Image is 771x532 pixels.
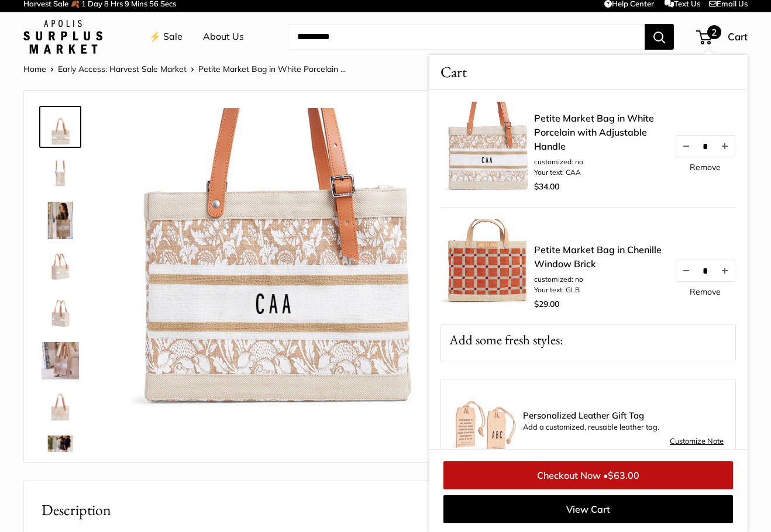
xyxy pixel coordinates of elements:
[42,295,79,333] img: Petite Market Bag in White Porcelain with Adjustable Handle
[670,434,724,448] a: Customize Note
[534,274,663,285] li: customized: no
[39,153,81,195] a: description_Transform your everyday errands into moments of effortless style
[288,24,645,50] input: Search...
[42,436,79,473] img: Petite Market Bag in White Porcelain with Adjustable Handle
[42,155,79,192] img: description_Transform your everyday errands into moments of effortless style
[42,499,431,521] h2: Description
[676,136,696,157] button: Decrease quantity by 1
[690,288,721,296] a: Remove
[697,27,748,46] a: 2 Cart
[534,111,663,153] a: Petite Market Bag in White Porcelain with Adjustable Handle
[534,243,663,271] a: Petite Market Bag in Chenille Window Brick
[690,163,721,171] a: Remove
[534,285,663,295] li: Your text: GLB
[715,136,735,157] button: Increase quantity by 1
[203,28,244,46] a: About Us
[707,25,721,39] span: 2
[608,469,639,481] span: $63.00
[39,199,81,241] a: description_Your new favorite carry-all
[42,389,79,426] img: description_Seal of authenticity printed on the backside of every bag.
[58,64,187,74] a: Early Access: Harvest Sale Market
[523,411,724,434] div: Add a customized, reusable leather tag.
[440,61,467,84] span: Cart
[42,248,79,286] img: description_Super soft leather handles.
[440,102,534,195] img: description_Make it yours with custom printed text.
[198,64,346,74] span: Petite Market Bag in White Porcelain ...
[534,157,663,167] li: customized: no
[645,24,674,50] button: Search
[696,141,715,151] input: Quantity
[39,433,81,475] a: Petite Market Bag in White Porcelain with Adjustable Handle
[715,260,735,281] button: Increase quantity by 1
[39,340,81,382] a: Petite Market Bag in White Porcelain with Adjustable Handle
[676,260,696,281] button: Decrease quantity by 1
[39,386,81,429] a: description_Seal of authenticity printed on the backside of every bag.
[443,495,733,523] a: View Cart
[453,391,517,455] img: Luggage Tag
[441,325,735,355] p: Add some fresh styles:
[39,106,81,148] a: description_Make it yours with custom printed text.
[42,202,79,239] img: description_Your new favorite carry-all
[118,108,431,422] img: customizer-prod
[39,246,81,288] a: description_Super soft leather handles.
[523,411,724,420] span: Personalized Leather Gift Tag
[23,64,46,74] a: Home
[23,61,346,77] nav: Breadcrumb
[42,342,79,379] img: Petite Market Bag in White Porcelain with Adjustable Handle
[534,167,663,178] li: Your text: CAA
[534,181,559,192] span: $34.00
[696,265,715,275] input: Quantity
[534,299,559,309] span: $29.00
[42,108,79,146] img: description_Make it yours with custom printed text.
[23,20,102,54] img: Apolis: Surplus Market
[149,28,183,46] a: ⚡️ Sale
[443,461,733,489] a: Checkout Now •$63.00
[39,293,81,335] a: Petite Market Bag in White Porcelain with Adjustable Handle
[728,30,748,43] span: Cart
